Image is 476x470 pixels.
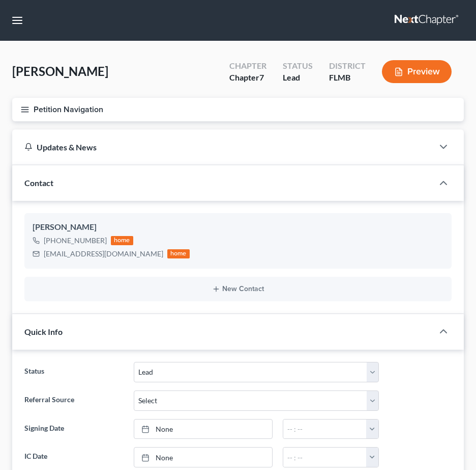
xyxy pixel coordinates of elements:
[24,142,421,152] div: Updates & News
[283,420,367,439] input: -- : --
[44,249,163,259] div: [EMAIL_ADDRESS][DOMAIN_NAME]
[229,72,266,84] div: Chapter
[259,72,264,82] span: 7
[229,60,266,72] div: Chapter
[283,448,367,467] input: -- : --
[329,60,366,72] div: District
[19,419,129,439] label: Signing Date
[24,327,63,336] span: Quick Info
[329,72,366,84] div: FLMB
[12,64,108,79] span: [PERSON_NAME]
[33,221,443,233] div: [PERSON_NAME]
[382,60,452,83] button: Preview
[111,236,133,245] div: home
[33,285,443,293] button: New Contact
[283,72,313,84] div: Lead
[167,249,190,258] div: home
[19,362,129,382] label: Status
[19,447,129,467] label: IC Date
[12,98,464,121] button: Petition Navigation
[134,448,272,467] a: None
[134,420,272,439] a: None
[24,178,53,188] span: Contact
[44,236,107,246] div: [PHONE_NUMBER]
[19,390,129,411] label: Referral Source
[283,60,313,72] div: Status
